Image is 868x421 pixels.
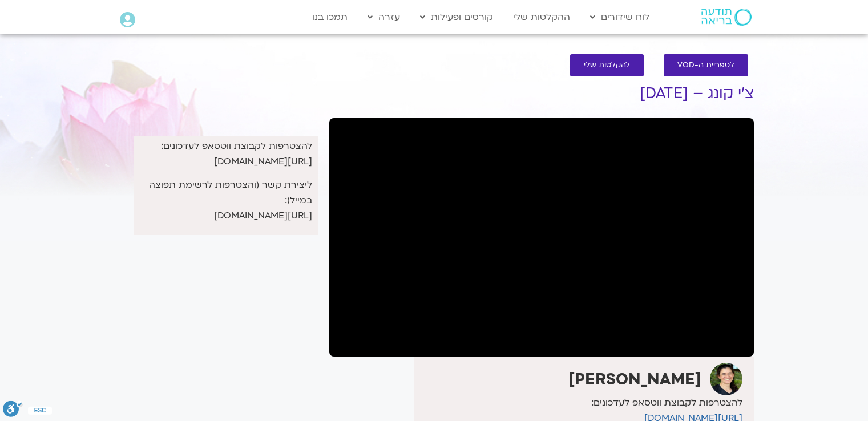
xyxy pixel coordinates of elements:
[664,54,748,76] a: לספריית ה-VOD
[306,6,353,28] a: תמכו בנו
[139,177,312,224] p: ליצירת קשר (והצטרפות לרשימת תפוצה במייל): [URL][DOMAIN_NAME]
[362,6,406,28] a: עזרה
[329,85,754,102] h1: צ'י קונג – [DATE]
[568,369,701,390] strong: [PERSON_NAME]
[677,61,734,70] span: לספריית ה-VOD
[584,61,630,70] span: להקלטות שלי
[507,6,576,28] a: ההקלטות שלי
[710,363,742,395] img: רונית מלכין
[701,9,752,26] img: תודעה בריאה
[139,139,312,169] p: להצטרפות לקבוצת ווטסאפ לעדכונים: [URL][DOMAIN_NAME]
[584,6,655,28] a: לוח שידורים
[414,6,499,28] a: קורסים ופעילות
[570,54,644,76] a: להקלטות שלי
